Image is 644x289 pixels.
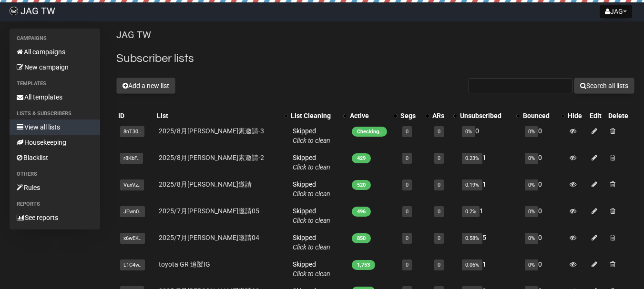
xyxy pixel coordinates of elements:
[458,256,521,282] td: 1
[352,127,387,137] span: Checking..
[10,108,100,120] li: Lists & subscribers
[460,111,511,120] div: Unsubscribed
[438,262,440,268] a: 0
[521,256,566,282] td: 0
[438,209,440,215] a: 0
[293,243,330,251] a: Click to clean
[462,233,482,244] span: 0.58%
[159,127,264,135] a: 2025/8月[PERSON_NAME]素邀請-3
[438,182,440,188] a: 0
[574,78,634,94] button: Search all lists
[10,33,100,44] li: Campaigns
[352,153,371,163] span: 429
[10,169,100,180] li: Others
[293,127,330,144] span: Skipped
[10,199,100,210] li: Reports
[10,210,100,225] a: See reports
[293,217,330,224] a: Click to clean
[606,109,634,122] th: Delete: No sort applied, sorting is disabled
[438,235,440,241] a: 0
[352,180,371,190] span: 520
[10,180,100,195] a: Rules
[458,122,521,149] td: 0
[116,29,634,41] p: JAG TW
[10,135,100,150] a: Housekeeping
[600,5,632,18] button: JAG
[120,153,143,164] span: r8KbF..
[293,154,330,171] span: Skipped
[432,111,449,120] div: ARs
[521,202,566,229] td: 0
[458,229,521,256] td: 5
[590,111,604,120] div: Edit
[291,111,338,120] div: List Cleaning
[462,259,482,270] span: 0.06%
[521,109,566,122] th: Bounced: No sort applied, activate to apply an ascending sort
[352,260,375,270] span: 1,753
[155,109,289,122] th: List: No sort applied, activate to apply an ascending sort
[293,180,330,198] span: Skipped
[525,153,538,164] span: 0%
[458,202,521,229] td: 1
[525,126,538,137] span: 0%
[293,270,330,278] a: Click to clean
[588,109,606,122] th: Edit: No sort applied, sorting is disabled
[566,109,587,122] th: Hide: No sort applied, sorting is disabled
[523,111,557,120] div: Bounced
[159,260,210,268] a: toyota GR 追蹤IG
[10,78,100,90] li: Templates
[406,209,409,215] a: 0
[348,109,399,122] th: Active: No sort applied, activate to apply an ascending sort
[159,234,259,241] a: 2025/7月[PERSON_NAME]邀請04
[525,233,538,244] span: 0%
[458,149,521,176] td: 1
[568,111,585,120] div: Hide
[406,155,409,161] a: 0
[430,109,458,122] th: ARs: No sort applied, activate to apply an ascending sort
[10,90,100,105] a: All templates
[525,206,538,217] span: 0%
[157,111,279,120] div: List
[116,109,155,122] th: ID: No sort applied, sorting is disabled
[159,207,259,215] a: 2025/7月[PERSON_NAME]邀請05
[116,50,634,67] h2: Subscriber lists
[293,190,330,198] a: Click to clean
[521,149,566,176] td: 0
[120,126,144,137] span: 8nT30..
[159,154,264,161] a: 2025/8月[PERSON_NAME]素邀請-2
[406,262,409,268] a: 0
[293,207,330,224] span: Skipped
[120,233,145,244] span: x6wEK..
[352,233,371,243] span: 850
[120,259,145,270] span: L1C4w..
[608,111,633,120] div: Delete
[10,44,100,60] a: All campaigns
[293,260,330,278] span: Skipped
[462,206,480,217] span: 0.2%
[406,129,409,135] a: 0
[116,78,175,94] button: Add a new list
[293,234,330,251] span: Skipped
[458,109,521,122] th: Unsubscribed: No sort applied, activate to apply an ascending sort
[352,207,371,217] span: 496
[293,137,330,144] a: Click to clean
[399,109,430,122] th: Segs: No sort applied, activate to apply an ascending sort
[525,259,538,270] span: 0%
[406,235,409,241] a: 0
[525,179,538,190] span: 0%
[521,229,566,256] td: 0
[438,155,440,161] a: 0
[293,163,330,171] a: Click to clean
[159,180,252,188] a: 2025/8月[PERSON_NAME]邀請
[458,176,521,202] td: 1
[120,179,144,190] span: VaxVz..
[289,109,348,122] th: List Cleaning: No sort applied, activate to apply an ascending sort
[462,153,482,164] span: 0.23%
[521,122,566,149] td: 0
[462,126,475,137] span: 0%
[118,111,153,120] div: ID
[10,120,100,135] a: View all lists
[462,179,482,190] span: 0.19%
[438,129,440,135] a: 0
[400,111,420,120] div: Segs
